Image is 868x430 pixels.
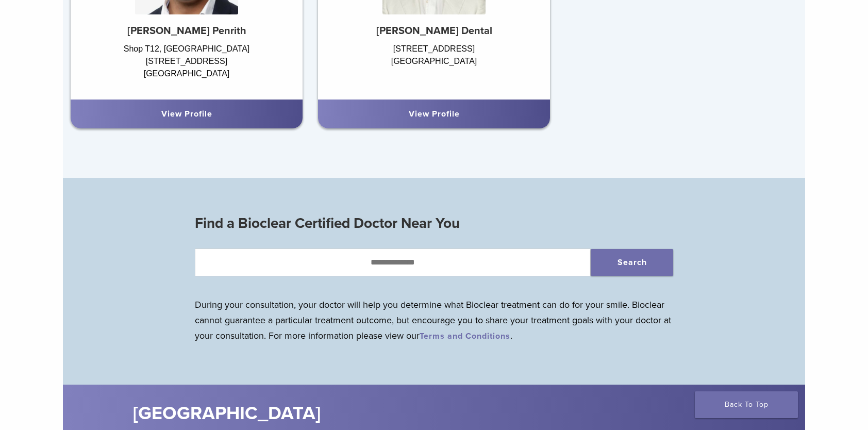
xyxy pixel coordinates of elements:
p: During your consultation, your doctor will help you determine what Bioclear treatment can do for ... [195,297,673,343]
h2: [GEOGRAPHIC_DATA] [133,401,496,426]
strong: [PERSON_NAME] Penrith [127,25,246,37]
a: View Profile [161,109,212,119]
div: Shop T12, [GEOGRAPHIC_DATA] [STREET_ADDRESS] [GEOGRAPHIC_DATA] [71,43,303,89]
h3: Find a Bioclear Certified Doctor Near You [195,211,673,236]
a: Back To Top [695,391,798,418]
a: View Profile [409,109,460,119]
strong: [PERSON_NAME] Dental [376,25,492,37]
div: [STREET_ADDRESS] [GEOGRAPHIC_DATA] [318,43,550,89]
a: Terms and Conditions [420,331,510,341]
button: Search [591,249,673,276]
